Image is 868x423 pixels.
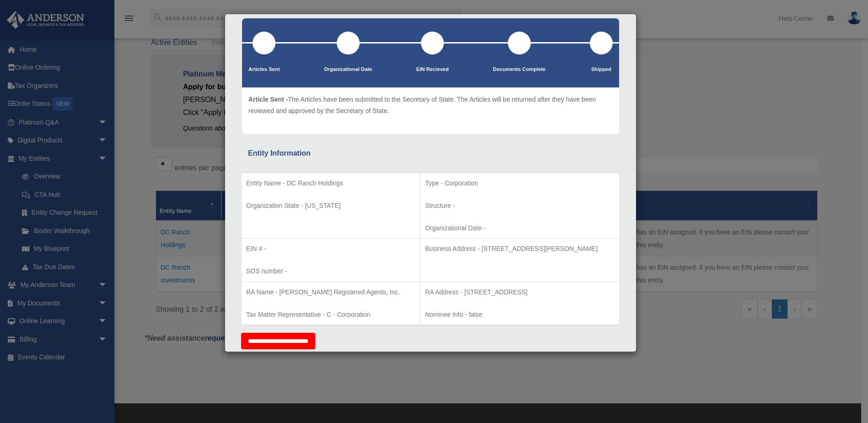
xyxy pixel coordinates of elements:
[425,309,615,320] p: Nominee Info - false
[416,65,449,74] p: EIN Recieved
[246,309,415,320] p: Tax Matter Representative - C - Corporation
[246,266,415,277] p: SOS number -
[425,222,615,234] p: Organizational Date -
[590,65,613,74] p: Shipped
[493,65,545,74] p: Documents Complete
[425,243,615,255] p: Business Address - [STREET_ADDRESS][PERSON_NAME]
[248,94,613,116] p: The Articles have been submitted to the Secretary of State. The Articles will be returned after t...
[324,65,372,74] p: Organizational Date
[425,287,615,298] p: RA Address - [STREET_ADDRESS]
[248,147,613,160] div: Entity Information
[248,96,288,103] span: Article Sent -
[246,243,415,255] p: EIN # -
[246,287,415,298] p: RA Name - [PERSON_NAME] Registered Agents, Inc.
[246,200,415,211] p: Organization State - [US_STATE]
[425,178,615,189] p: Type - Corporation
[246,178,415,189] p: Entity Name - DC Ranch Holdings
[248,65,280,74] p: Articles Sent
[425,200,615,211] p: Structure -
